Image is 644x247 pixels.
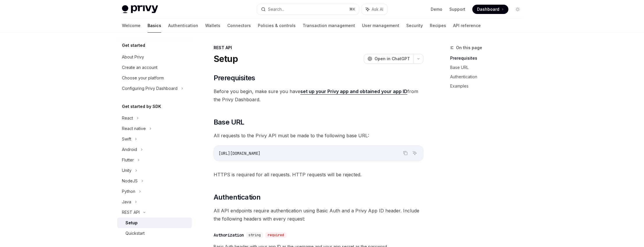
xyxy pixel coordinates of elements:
[148,19,161,33] a: Basics
[122,146,137,153] div: Android
[362,19,399,33] a: User management
[205,19,220,33] a: Wallets
[227,19,251,33] a: Connectors
[214,132,423,140] span: All requests to the Privy API must be made to the following base URL:
[214,207,423,223] span: All API endpoints require authentication using Basic Auth and a Privy App ID header. Include the ...
[122,157,134,164] div: Flutter
[362,4,387,15] button: Ask AI
[117,62,192,73] a: Create an account
[300,88,407,95] a: set up your Privy app and obtained your app ID
[122,103,161,110] h5: Get started by SDK
[214,54,238,64] h1: Setup
[125,230,145,237] div: Quickstart
[214,45,423,51] div: REST API
[258,19,296,33] a: Policies & controls
[411,149,418,157] button: Ask AI
[450,81,527,91] a: Examples
[122,85,178,92] div: Configuring Privy Dashboard
[257,4,359,15] button: Search...⌘K
[122,136,131,143] div: Swift
[122,5,158,13] img: light logo
[214,193,261,202] span: Authentication
[450,63,527,72] a: Base URL
[122,64,157,71] div: Create an account
[513,5,522,14] button: Toggle dark mode
[449,6,465,12] a: Support
[125,219,138,226] div: Setup
[219,151,260,156] span: [URL][DOMAIN_NAME]
[168,19,198,33] a: Authentication
[117,228,192,239] a: Quickstart
[122,209,140,216] div: REST API
[117,73,192,83] a: Choose your platform
[431,6,442,12] a: Demo
[364,54,414,64] button: Open in ChatGPT
[472,5,508,14] a: Dashboard
[122,19,141,33] a: Welcome
[402,149,409,157] button: Copy the contents from the code block
[122,125,146,132] div: React native
[117,52,192,62] a: About Privy
[349,7,355,12] span: ⌘ K
[122,167,132,174] div: Unity
[249,233,261,237] span: string
[122,54,144,61] div: About Privy
[456,44,482,51] span: On this page
[122,42,145,49] h5: Get started
[122,74,164,81] div: Choose your platform
[450,72,527,81] a: Authentication
[477,6,499,12] span: Dashboard
[122,177,138,184] div: NodeJS
[122,188,135,195] div: Python
[406,19,423,33] a: Security
[117,218,192,228] a: Setup
[372,6,383,12] span: Ask AI
[122,198,131,205] div: Java
[268,6,284,13] div: Search...
[375,56,410,62] span: Open in ChatGPT
[214,118,244,127] span: Base URL
[214,232,244,238] div: Authorization
[265,232,286,238] div: required
[303,19,355,33] a: Transaction management
[453,19,481,33] a: API reference
[122,115,133,122] div: React
[214,87,423,104] span: Before you begin, make sure you have from the Privy Dashboard.
[430,19,446,33] a: Recipes
[450,54,527,63] a: Prerequisites
[214,170,423,179] span: HTTPS is required for all requests. HTTP requests will be rejected.
[214,73,255,83] span: Prerequisites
